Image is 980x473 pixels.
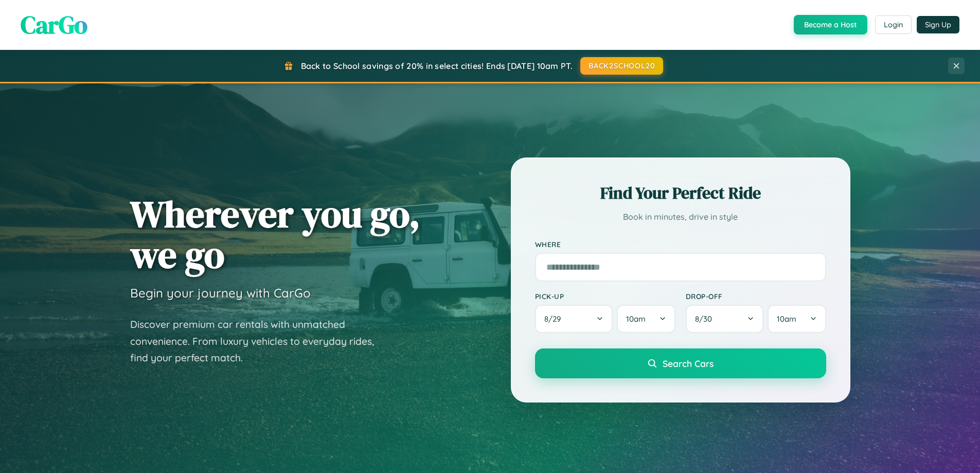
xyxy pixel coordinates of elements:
h1: Wherever you go, we go [130,194,420,275]
span: 8 / 29 [544,314,566,324]
p: Book in minutes, drive in style [535,209,826,224]
h3: Begin your journey with CarGo [130,285,311,301]
label: Pick-up [535,292,675,301]
label: Where [535,240,826,249]
span: 10am [626,314,646,324]
button: Search Cars [535,348,826,378]
button: 8/29 [535,305,613,333]
button: Sign Up [917,16,959,33]
button: 8/30 [686,305,764,333]
span: 8 / 30 [695,314,717,324]
span: Search Cars [663,358,714,369]
button: 10am [617,305,675,333]
p: Discover premium car rentals with unmatched convenience. From luxury vehicles to everyday rides, ... [130,316,387,366]
button: Become a Host [794,15,867,34]
button: BACK2SCHOOL20 [580,57,663,75]
span: Back to School savings of 20% in select cities! Ends [DATE] 10am PT. [301,61,573,71]
button: Login [875,15,912,34]
button: 10am [768,305,826,333]
h2: Find Your Perfect Ride [535,182,826,204]
label: Drop-off [686,292,826,301]
span: CarGo [21,8,87,42]
span: 10am [777,314,796,324]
